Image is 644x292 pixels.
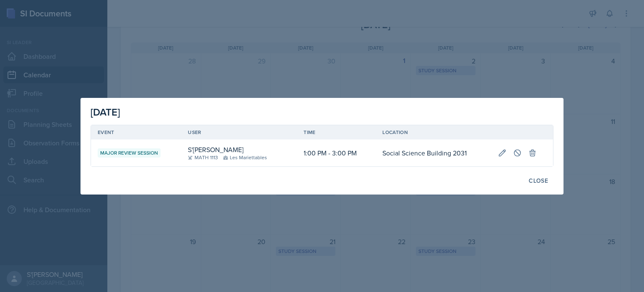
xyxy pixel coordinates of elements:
div: S'[PERSON_NAME] [188,145,244,155]
button: Close [523,174,553,188]
th: Location [376,125,491,139]
td: Social Science Building 2031 [376,139,491,166]
div: Major Review Session [98,148,161,158]
th: Time [297,125,376,139]
div: Les Mariettables [223,154,267,161]
th: Event [91,125,181,139]
div: MATH 1113 [188,154,218,161]
td: 1:00 PM - 3:00 PM [297,139,376,166]
div: [DATE] [91,105,553,120]
th: User [181,125,297,139]
div: Close [529,177,548,184]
